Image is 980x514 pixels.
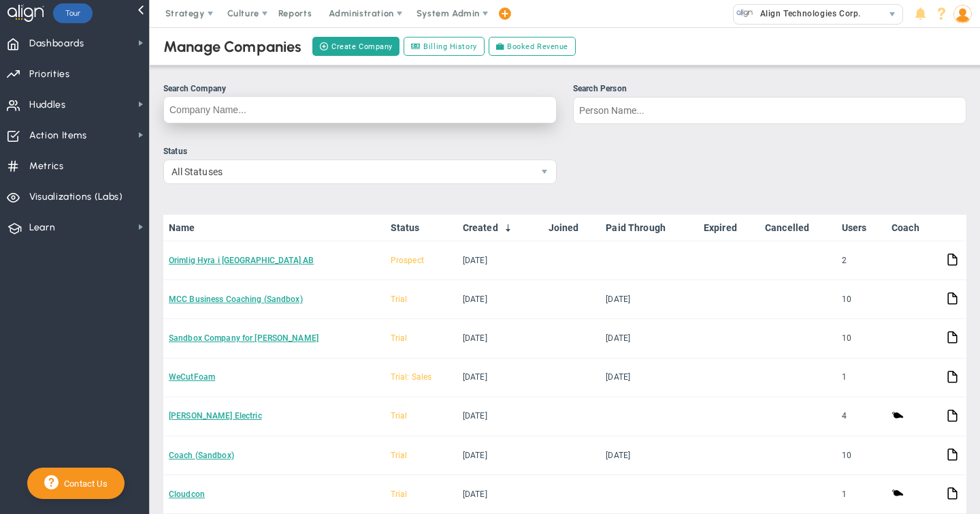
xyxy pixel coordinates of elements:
a: Cancelled [765,222,830,233]
a: Coach (Sandbox) [169,451,234,460]
img: 50249.Person.photo [953,5,972,23]
td: [DATE] [600,280,698,319]
a: Name [169,222,379,233]
span: Align Technologies Corp. [753,5,861,22]
button: Create Company [312,37,399,56]
a: Coach [892,222,935,233]
a: Booked Revenue [489,37,576,56]
span: Contact Us [59,479,108,489]
div: Status [163,145,557,158]
input: Search Company [163,96,557,123]
a: Sandbox Company for [PERSON_NAME] [169,333,318,343]
span: Trial [391,489,408,499]
a: Joined [549,222,595,233]
span: Trial [391,294,408,304]
td: 10 [836,280,886,319]
span: Trial [391,411,408,421]
td: 10 [836,319,886,358]
span: Culture [227,8,259,18]
td: [DATE] [457,436,543,475]
span: Visualizations (Labs) [29,183,123,211]
img: 10991.Company.photo [736,5,753,22]
a: Paid Through [606,222,692,233]
a: Created [463,222,538,233]
span: Dashboards [29,29,84,58]
td: 2 [836,241,886,280]
span: select [533,160,556,183]
td: 1 [836,475,886,514]
td: [DATE] [457,280,543,319]
a: Billing History [404,37,485,56]
span: Prospect [391,256,424,265]
input: Search Person [573,97,966,124]
div: Manage Companies [163,37,302,56]
span: Metrics [29,152,64,181]
td: [DATE] [600,436,698,475]
a: Orimlig Hyra i [GEOGRAPHIC_DATA] AB [169,256,314,265]
span: Trial [391,333,408,343]
span: Administration [329,8,393,18]
span: Huddles [29,91,66,119]
span: select [883,5,902,24]
td: 4 [836,397,886,436]
a: MCC Business Coaching (Sandbox) [169,294,303,304]
span: Priorities [29,60,70,89]
div: Search Company [163,82,557,95]
span: Strategy [165,8,205,18]
span: System Admin [416,8,480,18]
a: Users [842,222,881,233]
span: Trial: Sales [391,372,432,382]
td: [DATE] [457,475,543,514]
td: [DATE] [457,319,543,358]
a: Cloudcon [169,489,205,499]
a: [PERSON_NAME] Electric [169,411,262,421]
span: Trial [391,451,408,460]
a: WeCutFoam [169,372,215,382]
a: Expired [704,222,754,233]
a: Status [391,222,452,233]
td: [DATE] [600,319,698,358]
span: All Statuses [164,160,533,183]
td: [DATE] [457,359,543,397]
td: 1 [836,359,886,397]
span: Action Items [29,121,87,150]
td: [DATE] [457,397,543,436]
div: Search Person [573,82,966,95]
td: 10 [836,436,886,475]
td: [DATE] [600,359,698,397]
td: [DATE] [457,241,543,280]
span: Learn [29,213,55,242]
